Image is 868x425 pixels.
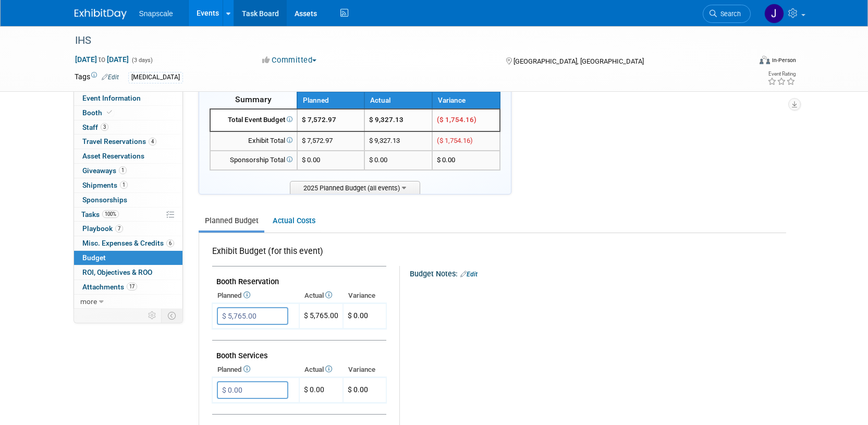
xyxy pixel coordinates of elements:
[410,266,785,280] div: Budget Notes:
[102,74,119,81] a: Edit
[82,268,152,276] span: ROI, Objectives & ROO
[432,92,500,109] th: Variance
[460,271,478,278] a: Edit
[120,181,128,189] span: 1
[302,116,336,124] span: $ 7,572.97
[514,57,644,65] span: [GEOGRAPHIC_DATA], [GEOGRAPHIC_DATA]
[115,225,123,233] span: 7
[437,116,476,124] span: ($ 1,754.16)
[74,193,182,207] a: Sponsorships
[717,10,741,18] span: Search
[348,385,368,394] span: $ 0.00
[304,311,338,320] span: $ 5,765.00
[82,239,174,247] span: Misc. Expenses & Credits
[119,166,127,174] span: 1
[212,266,386,289] td: Booth Reservation
[82,108,114,117] span: Booth
[128,72,183,83] div: [MEDICAL_DATA]
[127,283,137,290] span: 17
[74,208,182,222] a: Tasks100%
[364,109,432,131] td: $ 9,327.13
[348,311,368,320] span: $ 0.00
[74,280,182,294] a: Attachments17
[212,246,382,263] div: Exhibit Budget (for this event)
[767,71,796,77] div: Event Rating
[82,123,108,131] span: Staff
[82,137,156,145] span: Travel Reservations
[102,210,119,218] span: 100%
[302,156,320,164] span: $ 0.00
[364,92,432,109] th: Actual
[139,9,173,18] span: Snapscale
[299,378,343,403] td: $ 0.00
[212,362,299,377] th: Planned
[74,251,182,265] a: Budget
[437,137,473,144] span: ($ 1,754.16)
[82,283,137,291] span: Attachments
[143,309,162,322] td: Personalize Event Tab Strip
[74,164,182,178] a: Giveaways1
[212,288,299,303] th: Planned
[82,224,123,233] span: Playbook
[149,138,156,145] span: 4
[343,362,386,377] th: Variance
[74,178,182,192] a: Shipments1
[299,362,343,377] th: Actual
[131,57,153,64] span: (3 days)
[343,288,386,303] th: Variance
[290,181,420,194] span: 2025 Planned Budget (all events)
[82,166,127,175] span: Giveaways
[703,5,751,23] a: Search
[82,181,128,189] span: Shipments
[689,54,797,70] div: Event Format
[82,253,106,262] span: Budget
[74,149,182,163] a: Asset Reservations
[74,295,182,309] a: more
[81,210,119,218] span: Tasks
[437,156,455,164] span: $ 0.00
[74,236,182,250] a: Misc. Expenses & Credits6
[82,196,127,204] span: Sponsorships
[166,239,174,247] span: 6
[215,115,292,125] div: Total Event Budget
[299,288,343,303] th: Actual
[71,31,735,50] div: IHS
[259,55,321,66] button: Committed
[74,222,182,236] a: Playbook7
[82,152,144,160] span: Asset Reservations
[75,9,127,19] img: ExhibitDay
[760,56,770,64] img: Format-Inperson.png
[82,94,141,102] span: Event Information
[212,341,386,363] td: Booth Services
[772,56,796,64] div: In-Person
[161,309,182,322] td: Toggle Event Tabs
[215,155,292,165] div: Sponsorship Total
[97,55,107,64] span: to
[364,151,432,170] td: $ 0.00
[74,135,182,149] a: Travel Reservations4
[302,137,333,144] span: $ 7,572.97
[75,55,129,64] span: [DATE] [DATE]
[74,91,182,105] a: Event Information
[74,120,182,135] a: Staff3
[107,110,112,115] i: Booth reservation complete
[101,123,108,131] span: 3
[764,4,784,23] img: Jennifer Benedict
[215,136,292,146] div: Exhibit Total
[75,71,119,83] td: Tags
[74,265,182,280] a: ROI, Objectives & ROO
[364,131,432,151] td: $ 9,327.13
[74,106,182,120] a: Booth
[266,211,321,230] a: Actual Costs
[199,211,264,230] a: Planned Budget
[297,92,365,109] th: Planned
[80,297,97,306] span: more
[235,94,272,104] span: Summary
